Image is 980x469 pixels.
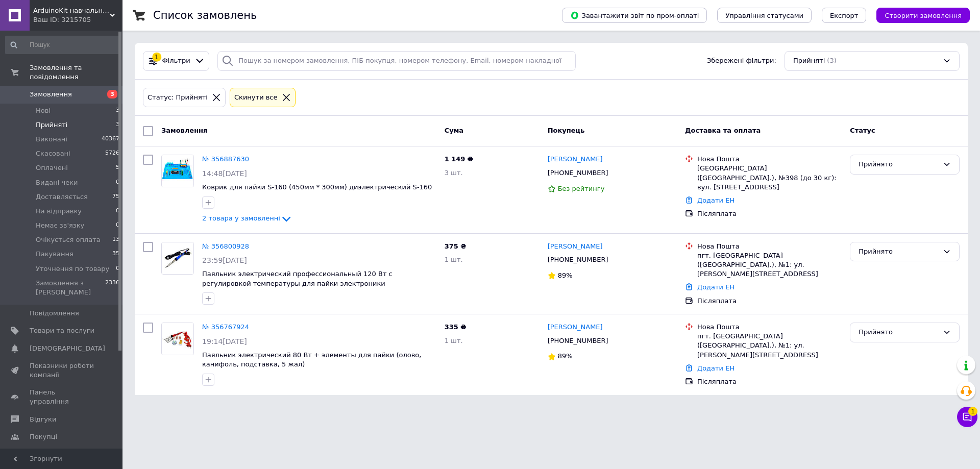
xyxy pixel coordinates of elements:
[202,242,249,250] a: № 356800928
[445,256,463,263] span: 1 шт.
[859,159,939,170] div: Прийнято
[558,271,573,279] span: 89%
[161,155,194,187] a: Фото товару
[202,323,249,331] a: № 356767924
[30,90,72,99] span: Замовлення
[102,135,119,144] span: 40367
[36,192,88,202] span: Доставляється
[112,250,119,259] span: 35
[161,127,207,134] span: Замовлення
[30,309,79,318] span: Повідомлення
[697,377,842,386] div: Післяплата
[5,36,120,54] input: Пошук
[548,155,603,164] a: [PERSON_NAME]
[445,127,463,134] span: Cума
[548,256,608,263] span: [PHONE_NUMBER]
[697,251,842,279] div: пгт. [GEOGRAPHIC_DATA] ([GEOGRAPHIC_DATA].), №1: ул. [PERSON_NAME][STREET_ADDRESS]
[202,351,421,368] span: Паяльник электрический 80 Вт + элементы для пайки (олово, канифоль, подставка, 5 жал)
[202,270,393,287] a: Паяльник электрический профессиональный 120 Вт с регулировкой температуры для пайки электроники
[33,15,122,24] div: Ваш ID: 3215705
[36,264,109,274] span: Уточнення по товару
[116,163,119,172] span: 5
[36,135,67,144] span: Виконані
[162,155,193,187] img: Фото товару
[859,246,939,257] div: Прийнято
[30,63,122,82] span: Замовлення та повідомлення
[116,207,119,216] span: 0
[232,92,280,103] div: Cкинути все
[161,242,194,275] a: Фото товару
[202,337,247,345] span: 19:14[DATE]
[162,323,193,355] img: Фото товару
[548,242,603,252] a: [PERSON_NAME]
[30,432,57,441] span: Покупці
[445,337,463,344] span: 1 шт.
[116,178,119,187] span: 0
[107,90,117,98] span: 3
[36,178,78,187] span: Видані чеки
[697,242,842,251] div: Нова Пошта
[152,53,161,62] div: 1
[548,169,608,177] span: [PHONE_NUMBER]
[33,6,110,15] span: ArduinoKit навчальні набори робототехніки
[116,120,119,130] span: 3
[685,127,761,134] span: Доставка та оплата
[30,344,105,353] span: [DEMOGRAPHIC_DATA]
[112,235,119,244] span: 13
[859,327,939,338] div: Прийнято
[36,149,70,158] span: Скасовані
[445,169,463,177] span: 3 шт.
[558,185,605,192] span: Без рейтингу
[876,8,970,23] button: Створити замовлення
[116,221,119,230] span: 0
[697,155,842,164] div: Нова Пошта
[850,127,875,134] span: Статус
[968,404,977,413] span: 1
[830,12,859,19] span: Експорт
[822,8,867,23] button: Експорт
[202,183,432,191] span: Коврик для пайки S-160 (450мм * 300мм) диэлектрический S-160
[36,235,101,244] span: Очікується оплата
[116,106,119,115] span: 3
[717,8,812,23] button: Управління статусами
[162,242,193,274] img: Фото товару
[793,56,825,66] span: Прийняті
[697,283,734,291] a: Додати ЕН
[548,337,608,344] span: [PHONE_NUMBER]
[697,196,734,204] a: Додати ЕН
[957,407,977,427] button: Чат з покупцем1
[725,12,803,19] span: Управління статусами
[697,164,842,192] div: [GEOGRAPHIC_DATA] ([GEOGRAPHIC_DATA].), №398 (до 30 кг): вул. [STREET_ADDRESS]
[445,155,473,163] span: 1 149 ₴
[30,361,94,380] span: Показники роботи компанії
[697,332,842,360] div: пгт. [GEOGRAPHIC_DATA] ([GEOGRAPHIC_DATA].), №1: ул. [PERSON_NAME][STREET_ADDRESS]
[36,106,51,115] span: Нові
[202,256,247,264] span: 23:59[DATE]
[36,221,84,230] span: Немає зв'язку
[445,242,467,250] span: 375 ₴
[105,279,119,297] span: 2336
[153,9,257,21] h1: Список замовлень
[30,388,94,406] span: Панель управління
[697,364,734,372] a: Додати ЕН
[202,214,280,222] span: 2 товара у замовленні
[145,92,210,103] div: Статус: Прийняті
[202,214,292,222] a: 2 товара у замовленні
[105,149,119,158] span: 5726
[570,11,699,20] span: Завантажити звіт по пром-оплаті
[707,56,776,66] span: Збережені фільтри:
[36,163,68,172] span: Оплачені
[36,207,82,216] span: На відправку
[36,120,67,130] span: Прийняті
[36,250,73,259] span: Пакування
[697,209,842,218] div: Післяплата
[562,8,707,23] button: Завантажити звіт по пром-оплаті
[697,297,842,306] div: Післяплата
[885,12,962,19] span: Створити замовлення
[445,323,467,331] span: 335 ₴
[202,155,249,163] a: № 356887630
[697,323,842,332] div: Нова Пошта
[116,264,119,274] span: 0
[162,56,190,66] span: Фільтри
[30,326,94,335] span: Товари та послуги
